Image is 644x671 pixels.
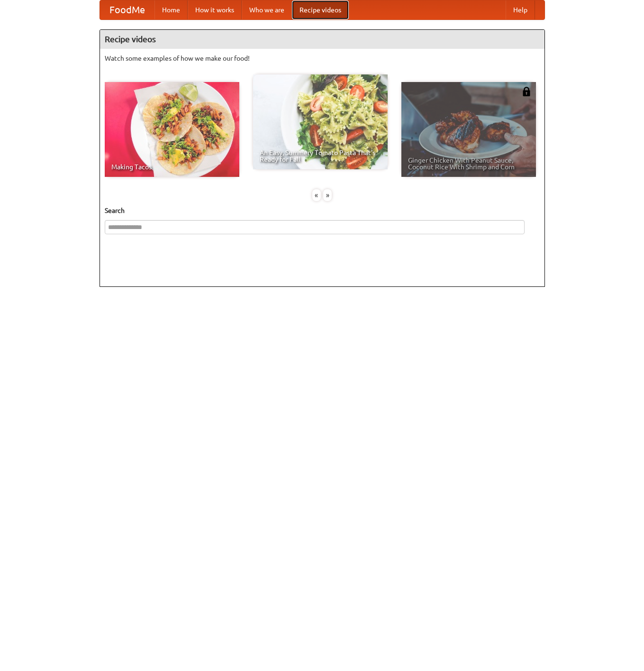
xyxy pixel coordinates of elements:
span: An Easy, Summery Tomato Pasta That's Ready for Fall [260,149,381,163]
a: An Easy, Summery Tomato Pasta That's Ready for Fall [253,74,388,169]
div: « [312,189,321,201]
a: How it works [188,0,242,19]
div: » [323,189,332,201]
h4: Recipe videos [100,30,544,49]
p: Watch some examples of how we make our food! [105,54,540,63]
a: Home [154,0,188,19]
h5: Search [105,206,540,215]
a: Help [506,0,535,19]
a: FoodMe [100,0,154,19]
a: Making Tacos [105,82,239,177]
a: Recipe videos [292,0,349,19]
img: 483408.png [522,87,531,96]
a: Who we are [242,0,292,19]
span: Making Tacos [111,164,233,170]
